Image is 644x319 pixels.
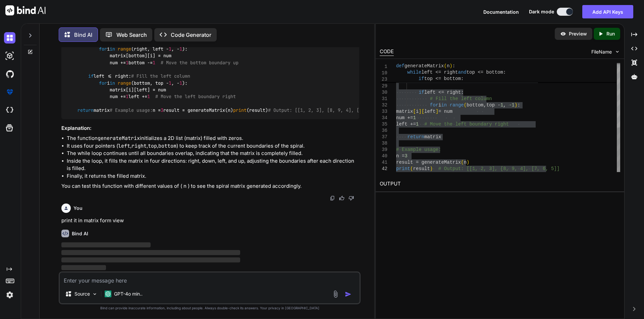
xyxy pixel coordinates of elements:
div: 42 [380,166,387,172]
span: # Move the left boundary right [424,122,509,127]
p: Preview [569,30,587,37]
code: generateMatrix [98,135,140,142]
span: 1 [147,94,150,100]
span: , [483,102,486,108]
p: GPT-4o min.. [114,291,143,297]
img: Bind AI [5,5,46,15]
div: 40 [380,153,387,159]
code: right [131,143,147,149]
span: top <= bottom [424,76,461,81]
button: Add API Keys [582,5,633,18]
div: 34 [380,115,387,121]
span: for [99,80,107,86]
span: = num [438,109,452,114]
span: ‌ [61,265,106,270]
span: ) [430,166,432,171]
span: [ [413,109,416,114]
img: premium [4,86,15,98]
img: settings [4,289,15,301]
div: 36 [380,128,387,134]
div: 29 [380,83,387,89]
span: ‌ [61,257,240,262]
span: bottom -= [396,77,422,82]
li: It uses four pointers ( , , , ) to keep track of the current boundaries of the spiral. [67,142,359,150]
code: left [118,143,130,149]
span: for [430,102,438,108]
span: top - [486,102,500,108]
span: 1 [126,94,128,100]
span: if [419,76,424,81]
span: ) [449,63,452,69]
div: 35 [380,121,387,128]
img: copy [330,195,335,201]
img: githubDark [4,68,15,80]
p: Web Search [116,31,147,39]
h3: Explanation: [61,125,359,132]
span: n = [396,153,405,159]
span: if [88,73,94,79]
li: Inside the loop, it fills the matrix in four directions: right, down, left, and up, adjusting the... [67,157,359,172]
span: ) [515,102,517,108]
img: attachment [332,290,339,298]
li: The function initializes a 2D list (matrix) filled with zeros. [67,135,359,142]
span: 1 [179,46,182,52]
p: print it in matrix form view [61,217,359,225]
span: 1 [421,77,424,82]
span: return [77,107,94,113]
span: 10 [380,70,387,76]
span: ‌ [61,242,151,247]
span: [ [421,109,424,114]
h2: OUTPUT [376,176,624,192]
span: 1 [416,122,418,127]
span: ( [461,160,464,165]
img: Pick Models [92,291,98,297]
p: You can test this function with different values of ( n ) to see the spiral matrix generated acco... [61,182,359,190]
div: 39 [380,147,387,153]
div: 32 [380,102,387,108]
span: : [517,102,520,108]
span: for [99,46,107,52]
span: # Output: [[1, 2, 3], [8, 9, 4], [7, 6, 5]] [438,166,559,171]
p: Bind can provide inaccurate information, including about people. Always double-check its answers.... [59,306,361,311]
span: # Move the left boundary right [155,94,236,100]
span: 1 [153,60,155,66]
span: 3 [405,153,407,159]
span: : [452,63,455,69]
p: Code Generator [171,31,211,39]
span: matrix [396,109,413,114]
span: 1 [126,60,128,66]
img: icon [345,291,352,298]
span: # Move the bottom boundary up [430,77,512,82]
img: darkChat [4,32,15,44]
span: result = generateMatrix [396,160,461,165]
code: bottom [158,143,176,149]
span: i [416,109,418,114]
span: 1 [169,80,171,86]
button: Documentation [483,8,519,15]
span: print [233,107,247,113]
h6: You [73,205,83,212]
span: range [118,80,131,86]
h6: Bind AI [72,230,88,237]
span: Dark mode [529,8,554,15]
img: darkAi-studio [4,50,15,62]
span: range [449,102,464,108]
span: : [503,70,506,75]
span: ) [467,160,469,165]
span: , [503,102,506,108]
span: ] [419,109,421,114]
span: and [458,70,466,75]
span: # Example usage: [110,107,153,113]
span: left <= right [421,70,458,75]
span: in [110,46,115,52]
span: 1 [169,46,171,52]
span: def [396,63,405,69]
img: chevron down [614,49,620,55]
span: : [461,76,464,81]
span: 1 [179,80,182,86]
div: 38 [380,140,387,147]
span: -1 [509,102,515,108]
span: i [438,102,441,108]
div: 41 [380,159,387,166]
div: 33 [380,108,387,115]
